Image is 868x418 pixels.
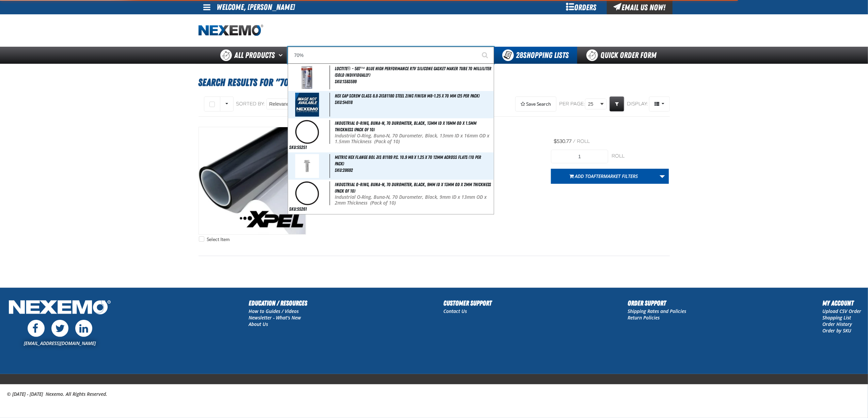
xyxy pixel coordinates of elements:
button: Rows selection options [220,96,234,111]
span: All Products [235,49,275,61]
a: Expand or Collapse Grid Filters [610,96,624,111]
button: Start Searching [477,47,494,64]
img: missing_image.jpg [295,93,319,117]
p: Industrial O-Ring, Buna-N, 70 Durometer, Black, 9mm ID x 13mm OD x 2mm Thickness (Pack of 10) [335,194,492,206]
span: roll [577,138,590,144]
input: Select Item [199,236,204,242]
span: / [573,138,575,144]
h2: Education / Resources [249,298,307,308]
a: How to Guides / Videos [249,308,299,314]
strong: 28 [516,50,523,60]
: View Details of the XPEL PRIME XR Black Nano-Ceramic 70% ( 40" x 100') [199,127,306,234]
span: Industrial O-Ring, Buna-N, 70 Durometer, Black, 13mm ID x 16mm OD x 1.5mm Thickness (Pack of 10) [335,120,476,132]
div: roll [612,153,669,160]
img: 608306e12feec056901153-SKU-11186-04.jpg [295,181,319,205]
a: More Actions [656,169,669,184]
a: Order History [822,321,852,327]
img: 5b1157efa2ae4869600389-28692.jpg [295,154,319,178]
a: [EMAIL_ADDRESS][DOMAIN_NAME] [24,340,96,346]
span: SKU:1383599 [335,79,357,84]
span: Product Grid Views Toolbar [649,97,669,111]
img: XPEL PRIME XR Black Nano-Ceramic 70% ( 40" x 100') [199,127,306,234]
span: Loctite® - 587™ Blue High Performance RTV Silicone Gasket Maker Tube 70 Milliliter (Sold Individu... [335,66,491,78]
h2: My Account [822,298,861,308]
span: Hex Cap Screw Class 8.8 JISB1180 Steel Zinc Finish M8-1.25 x 70 mm (25 per pack) [335,93,479,99]
span: AFTERMARKET FILTERS [591,173,638,179]
span: Display: [627,101,648,107]
span: Per page: [559,101,585,107]
span: Save Search [526,101,551,107]
span: Add to [575,173,638,179]
span: Relevance [269,101,292,108]
span: Shopping Lists [516,50,569,60]
a: Order by SKU [822,327,851,334]
a: Return Policies [628,314,660,321]
img: Nexemo logo [199,25,263,36]
input: Product Quantity [551,150,608,163]
h2: Customer Support [443,298,492,308]
a: About Us [249,321,268,327]
a: Contact Us [443,308,467,314]
span: SKU:55261 [289,206,307,212]
button: Add toAFTERMARKET FILTERS [551,169,656,184]
a: Shopping List [822,314,851,321]
img: Nexemo Logo [7,298,113,318]
a: Quick Order Form [577,47,669,64]
span: SKU:55251 [289,145,307,150]
a: Shipping Rates and Policies [628,308,686,314]
a: Home [199,25,263,36]
span: SKU:28692 [335,167,353,173]
p: Industrial O-Ring, Buna-N, 70 Durometer, Black, 13mm ID x 16mm OD x 1.5mm Thickness (Pack of 10) [335,133,492,145]
img: 608309be168a5273429937-SKU-11186-04.jpg [295,120,319,144]
img: 5b11584f4ff0c624016652-1383599.jpg [295,65,319,89]
a: Upload CSV Order [822,308,861,314]
a: Newsletter - What's New [249,314,301,321]
span: $530.77 [554,138,571,144]
h1: Search Results for "70% NANO" [199,73,670,92]
input: Search [288,47,494,64]
span: Metric Hex Flange Bol Jis B1189 P.C. 10.9 M8 X 1.25 X 70 12mm Across Flats (10 per pack) [335,154,481,166]
button: Expand or Collapse Saved Search drop-down to save a search query [515,96,556,111]
span: SKU:54618 [335,100,352,105]
span: Industrial O-Ring, Buna-N, 70 Durometer, Black, 9mm ID x 13mm OD x 2mm Thickness (Pack of 10) [335,182,491,194]
span: Sorted By: [236,101,265,107]
label: Select Item [199,236,230,243]
h2: Order Support [628,298,686,308]
span: 25 [588,101,599,108]
button: You have 28 Shopping Lists. Open to view details [494,47,577,64]
button: Open All Products pages [277,47,288,64]
button: Product Grid Views Toolbar [649,96,670,111]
